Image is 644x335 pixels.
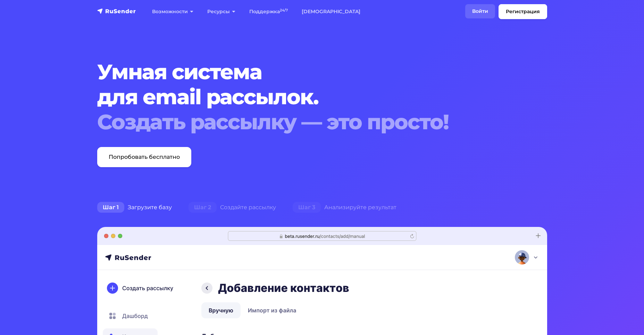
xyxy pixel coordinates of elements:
a: Регистрация [499,4,547,19]
a: Возможности [145,5,200,19]
h1: Умная система для email рассылок. [97,59,509,134]
a: [DEMOGRAPHIC_DATA] [295,5,367,19]
div: Создайте рассылку [180,201,284,214]
a: Ресурсы [200,5,242,19]
div: Создать рассылку — это просто! [97,109,509,134]
div: Анализируйте результат [284,201,405,214]
div: Загрузите базу [89,201,180,214]
a: Попробовать бесплатно [97,147,191,167]
span: Шаг 2 [189,202,217,213]
span: Шаг 1 [97,202,124,213]
span: Шаг 3 [293,202,321,213]
sup: 24/7 [280,8,288,13]
img: RuSender [97,8,136,15]
a: Войти [465,4,495,18]
a: Поддержка24/7 [242,5,295,19]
